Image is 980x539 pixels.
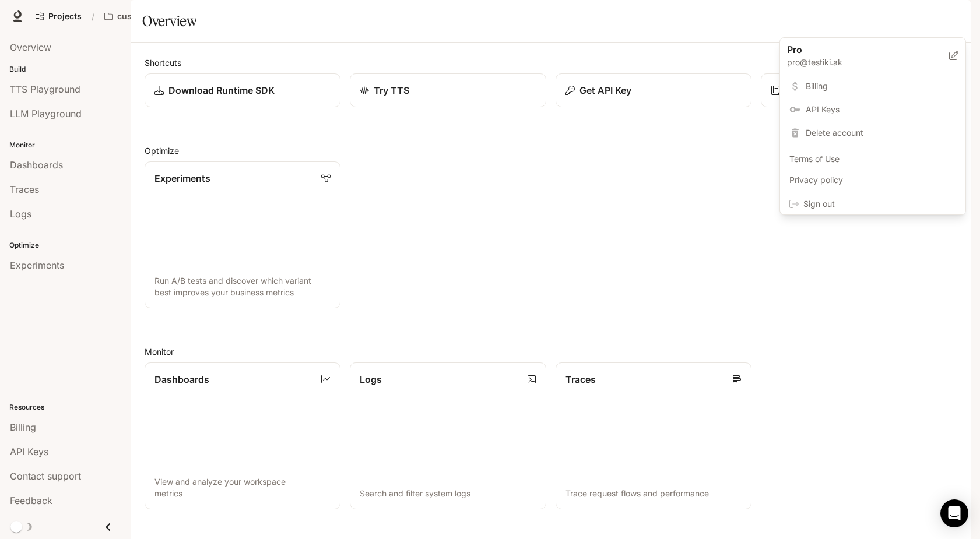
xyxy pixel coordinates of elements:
span: Billing [806,80,956,92]
a: Privacy policy [782,170,963,191]
a: API Keys [782,99,963,120]
span: API Keys [806,104,956,115]
span: Sign out [803,198,956,210]
div: Delete account [782,122,963,143]
span: Privacy policy [789,174,956,186]
a: Billing [782,76,963,97]
a: Terms of Use [782,149,963,170]
p: Pro [787,43,930,57]
div: Propro@testiki.ak [780,38,965,73]
div: Sign out [780,193,965,214]
span: Delete account [806,127,956,139]
p: pro@testiki.ak [787,57,949,68]
span: Terms of Use [789,153,956,165]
